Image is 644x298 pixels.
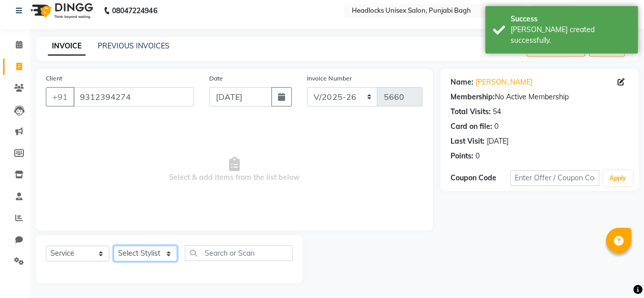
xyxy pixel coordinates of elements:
[493,106,501,117] div: 54
[511,24,630,46] div: Bill created successfully.
[511,14,630,24] div: Success
[451,136,485,147] div: Last Visit:
[46,87,74,106] button: +91
[603,171,632,186] button: Apply
[73,87,194,106] input: Search by Name/Mobile/Email/Code
[451,151,473,161] div: Points:
[451,173,510,183] div: Coupon Code
[451,121,492,132] div: Card on file:
[48,37,86,56] a: INVOICE
[451,92,629,102] div: No Active Membership
[487,136,509,147] div: [DATE]
[185,245,293,261] input: Search or Scan
[451,92,495,102] div: Membership:
[451,77,473,88] div: Name:
[475,151,480,161] div: 0
[602,6,625,16] span: Admin
[307,74,351,83] label: Invoice Number
[98,41,170,50] a: PREVIOUS INVOICES
[209,74,223,83] label: Date
[475,77,533,88] a: [PERSON_NAME]
[451,106,491,117] div: Total Visits:
[46,74,62,83] label: Client
[494,121,498,132] div: 0
[46,119,423,221] span: Select & add items from the list below
[510,170,599,186] input: Enter Offer / Coupon Code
